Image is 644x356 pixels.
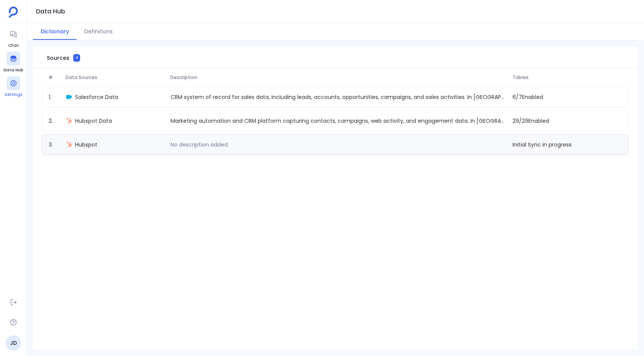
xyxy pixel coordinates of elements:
span: 6 / 7 Enabled [509,93,625,101]
p: CRM system of record for sales data, including leads, accounts, opportunities, campaigns, and sal... [168,93,509,101]
a: Data Hub [3,52,23,73]
span: Chat [7,43,20,49]
p: Marketing automation and CRM platform capturing contacts, campaigns, web activity, and engagement... [168,117,509,125]
span: Tables [509,74,626,81]
span: 29 / 29 Enabled [509,117,625,125]
span: Sources [47,54,69,62]
span: Initial Sync in progress [509,141,625,148]
span: Salesforce Data [75,93,118,101]
a: Settings [5,76,22,98]
span: Data Sources [62,74,167,81]
span: 2 . [46,117,63,125]
h1: Data Hub [36,6,65,17]
button: Definitions [77,23,120,40]
img: petavue logo [9,7,18,18]
span: Settings [5,92,22,98]
span: Data Hub [3,67,23,73]
p: No description added. [168,141,232,148]
a: JD [6,335,21,351]
span: 4 [73,54,80,62]
span: Hubspot Data [75,117,112,125]
button: Dictionary [33,23,77,40]
span: Hubspot [75,141,97,148]
a: Chat [7,27,20,49]
span: # [45,74,62,81]
span: 1 . [46,93,63,101]
span: 3 . [46,141,63,148]
span: Description [167,74,509,81]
